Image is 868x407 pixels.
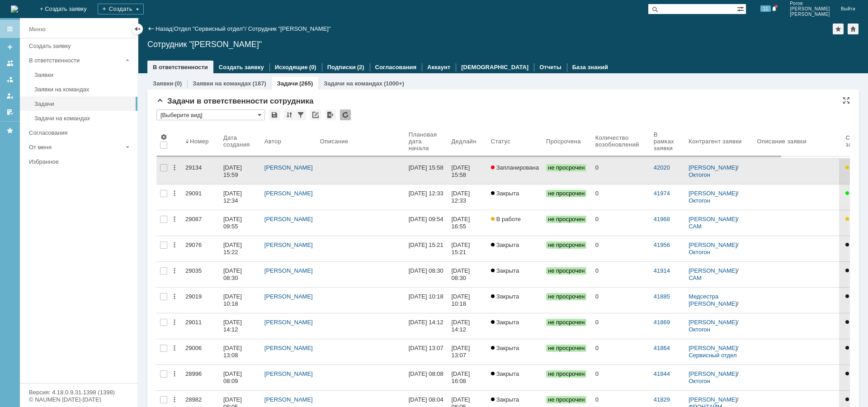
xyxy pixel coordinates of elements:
[31,82,136,96] a: Заявки на командах
[487,124,542,159] th: Статус
[275,64,308,71] a: Исходящие
[220,262,261,287] a: [DATE] 08:30
[592,124,650,159] th: Количество возобновлений
[309,64,316,71] div: (0)
[595,370,646,378] div: 0
[223,293,244,307] div: [DATE] 10:18
[295,109,306,120] div: Фильтрация...
[182,288,220,313] a: 29019
[153,64,208,71] a: В ответственности
[595,190,646,197] div: 0
[223,241,244,256] div: [DATE] 15:22
[448,288,487,313] a: [DATE] 10:18
[542,365,592,390] a: не просрочен
[461,64,528,71] a: [DEMOGRAPHIC_DATA]
[405,159,448,184] a: [DATE] 15:58
[409,267,443,274] div: [DATE] 08:30
[223,345,244,359] div: [DATE] 13:08
[310,109,321,120] div: Скопировать ссылку на список
[223,134,250,148] div: Дата создания
[31,68,136,82] a: Заявки
[132,24,143,34] div: Скрыть меню
[220,124,261,159] th: Дата создания
[491,293,519,300] span: Закрыта
[185,190,216,197] div: 29091
[34,100,132,107] div: Задачи
[98,4,144,14] div: Создать
[264,190,313,197] a: [PERSON_NAME]
[491,164,539,171] span: Запланирована
[542,159,592,184] a: не просрочен
[654,131,674,151] div: В рамках заявки
[546,216,586,223] span: не просрочен
[182,236,220,261] a: 29076
[689,190,737,197] a: [PERSON_NAME]
[448,159,487,184] a: [DATE] 15:58
[592,365,650,390] a: 0
[182,124,220,159] th: Номер
[223,216,244,230] div: [DATE] 09:55
[592,236,650,261] a: 0
[595,345,646,352] div: 0
[185,345,216,352] div: 29006
[171,216,178,223] div: Действия
[448,210,487,236] a: [DATE] 16:55
[689,249,710,256] a: Октогон
[264,319,313,326] a: [PERSON_NAME]
[592,339,650,364] a: 0
[650,124,685,159] th: В рамках заявки
[448,262,487,287] a: [DATE] 08:30
[790,1,830,6] span: Рогов
[546,190,586,197] span: не просрочен
[689,370,737,377] a: [PERSON_NAME]
[654,370,670,377] a: 41844
[223,370,244,384] div: [DATE] 08:09
[689,164,750,179] div: /
[542,124,592,159] th: Просрочена
[595,319,646,326] div: 0
[689,267,737,274] a: [PERSON_NAME]
[182,210,220,236] a: 29087
[448,185,487,210] a: [DATE] 12:33
[592,288,650,313] a: 0
[491,190,519,197] span: Закрыта
[261,124,316,159] th: Автор
[31,97,136,111] a: Задачи
[264,345,313,351] a: [PERSON_NAME]
[327,64,356,71] a: Подписки
[405,236,448,261] a: [DATE] 15:21
[542,262,592,287] a: не просрочен
[689,370,750,385] div: /
[171,396,178,403] div: Действия
[654,267,670,274] a: 41914
[185,267,216,274] div: 29035
[572,64,608,71] a: База знаний
[357,64,364,71] div: (2)
[277,80,298,87] a: Задачи
[409,241,443,248] div: [DATE] 15:21
[487,210,542,236] a: В работе
[384,80,404,87] div: (1000+)
[654,319,670,326] a: 41869
[542,288,592,313] a: не просрочен
[405,288,448,313] a: [DATE] 10:18
[405,185,448,210] a: [DATE] 12:33
[405,262,448,287] a: [DATE] 08:30
[491,345,519,351] span: Закрыта
[546,319,586,326] span: не просрочен
[542,339,592,364] a: не просрочен
[592,159,650,184] a: 0
[182,339,220,364] a: 29006
[487,185,542,210] a: Закрыта
[451,293,472,307] div: [DATE] 10:18
[689,293,750,308] div: /
[654,164,670,171] a: 42020
[689,190,750,204] div: /
[174,25,245,32] a: Отдел "Сервисный отдел"
[11,5,18,13] a: Перейти на домашнюю страницу
[174,25,248,32] div: /
[405,124,448,159] th: Плановая дата начала
[491,216,521,222] span: В работе
[405,210,448,236] a: [DATE] 09:54
[689,171,710,178] a: Октогон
